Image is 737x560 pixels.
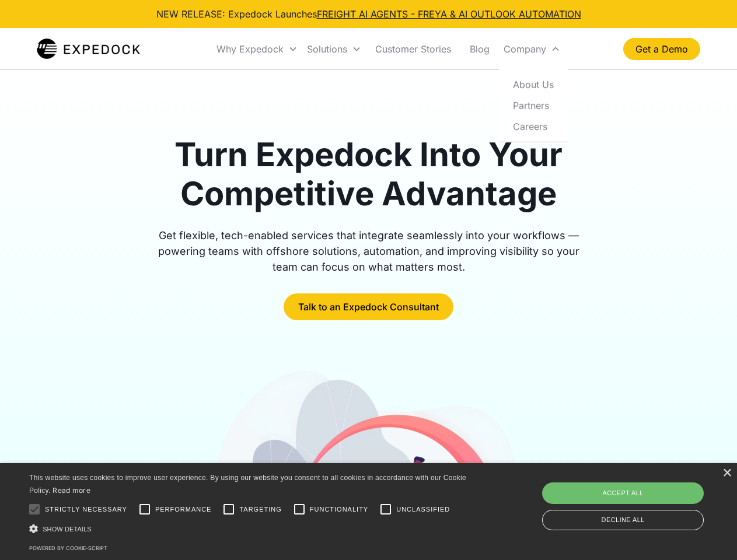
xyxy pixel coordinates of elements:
[499,29,565,69] div: Company
[37,37,140,61] a: home
[623,38,700,60] a: Get a Demo
[212,29,302,69] div: Why Expedock
[499,69,568,142] nav: Company
[504,94,563,116] a: Partners
[284,293,453,320] a: Talk to an Expedock Consultant
[396,505,450,514] span: Unclassified
[155,505,212,514] span: Performance
[310,505,368,514] span: Functionality
[29,545,107,551] a: Powered by cookie-script
[307,43,347,55] div: Solutions
[366,29,460,69] a: Customer Stories
[53,486,90,495] a: Read more
[317,8,581,20] a: FREIGHT AI AGENTS - FREYA & AI OUTLOOK AUTOMATION
[216,43,284,55] div: Why Expedock
[43,526,92,533] span: Show details
[156,7,581,21] div: NEW RELEASE: Expedock Launches
[504,43,546,55] div: Company
[302,29,366,69] div: Solutions
[504,73,563,94] a: About Us
[145,135,593,213] h1: Turn Expedock Into Your Competitive Advantage
[460,29,499,69] a: Blog
[29,523,470,535] div: Show details
[45,505,127,514] span: Strictly necessary
[29,474,466,495] span: This website uses cookies to improve user experience. By using our website you consent to all coo...
[37,37,140,61] img: Expedock Logo
[239,505,281,514] span: Targeting
[543,434,737,560] iframe: Chat Widget
[504,116,563,136] a: Careers
[145,228,593,275] div: Get flexible, tech-enabled services that integrate seamlessly into your workflows — powering team...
